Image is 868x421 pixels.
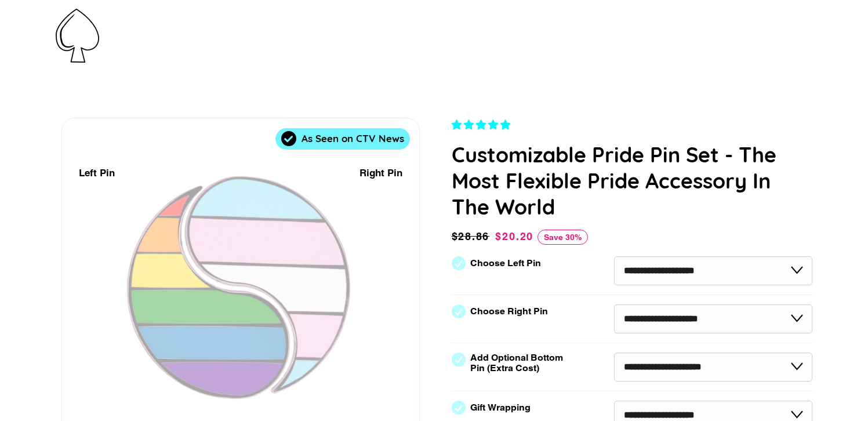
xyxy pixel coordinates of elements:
img: Pin-Ace [56,9,99,63]
div: Right Pin [359,165,402,181]
label: Choose Left Pin [470,258,541,268]
span: $28.86 [452,228,493,245]
label: Gift Wrapping [470,402,531,413]
span: Save 30% [537,230,588,245]
label: Choose Right Pin [470,306,548,317]
h1: Customizable Pride Pin Set - The Most Flexible Pride Accessory In The World [452,141,813,220]
span: 4.83 stars [452,119,513,130]
span: $20.20 [495,230,533,242]
label: Add Optional Bottom Pin (Extra Cost) [470,353,568,373]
